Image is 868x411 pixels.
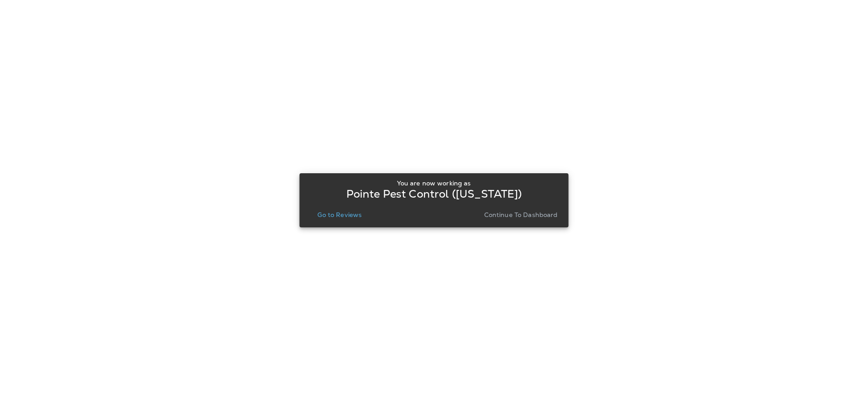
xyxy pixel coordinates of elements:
[317,211,362,218] p: Go to Reviews
[397,180,471,187] p: You are now working as
[484,211,558,218] p: Continue to Dashboard
[346,190,522,198] p: Pointe Pest Control ([US_STATE])
[314,208,365,221] button: Go to Reviews
[481,208,561,221] button: Continue to Dashboard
